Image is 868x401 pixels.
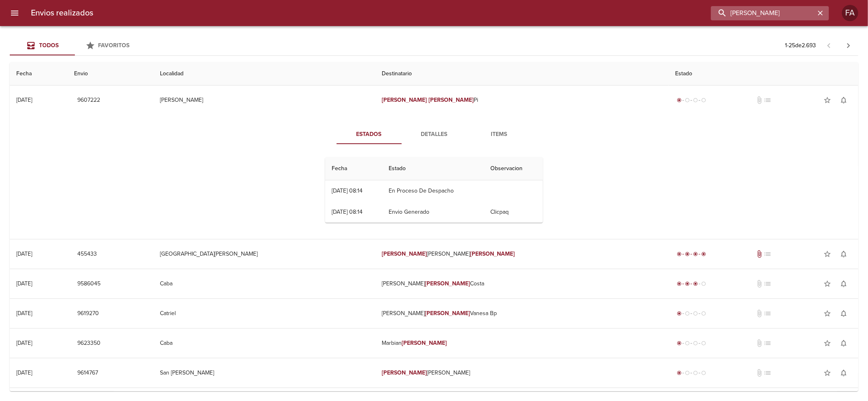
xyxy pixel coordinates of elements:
div: [DATE] [16,250,32,257]
td: [PERSON_NAME] Vanesa Bp [375,299,669,328]
div: Generado [675,369,708,377]
em: [PERSON_NAME] [382,96,427,103]
div: [DATE] [16,280,32,287]
span: No tiene documentos adjuntos [755,369,763,377]
span: radio_button_unchecked [701,281,706,286]
td: Marbian [375,329,669,358]
span: 9614767 [77,368,98,378]
button: Agregar a favoritos [819,246,835,262]
th: Destinatario [375,62,669,85]
button: 455433 [74,247,100,262]
div: Tabs Envios [10,36,140,55]
td: [PERSON_NAME] [153,85,375,115]
div: Abrir información de usuario [842,5,858,21]
span: No tiene pedido asociado [763,309,772,318]
span: star_border [823,96,831,104]
span: radio_button_unchecked [685,341,690,346]
span: radio_button_checked [677,281,682,286]
span: notifications_none [840,250,848,258]
td: Caba [153,329,375,358]
button: Activar notificaciones [835,246,852,262]
span: notifications_none [840,280,848,288]
th: Localidad [153,62,375,85]
span: radio_button_unchecked [685,311,690,316]
td: Catriel [153,299,375,328]
span: Estados [341,129,397,140]
span: notifications_none [840,369,848,377]
span: No tiene pedido asociado [763,250,772,258]
div: [DATE] [16,310,32,317]
td: [PERSON_NAME] Costa [375,269,669,298]
div: Generado [675,309,708,318]
span: radio_button_checked [677,311,682,316]
span: radio_button_checked [693,252,698,256]
span: star_border [823,280,831,288]
span: radio_button_checked [677,370,682,375]
button: Activar notificaciones [835,92,852,108]
span: radio_button_checked [677,341,682,346]
div: Generado [675,339,708,347]
div: [DATE] 08:14 [332,187,363,194]
button: Agregar a favoritos [819,365,835,381]
span: Pagina siguiente [839,36,858,55]
td: [PERSON_NAME] [375,239,669,269]
div: [DATE] [16,369,32,376]
div: Generado [675,96,708,104]
span: radio_button_unchecked [693,370,698,375]
span: No tiene pedido asociado [763,96,772,104]
button: 9607222 [74,93,103,108]
div: Entregado [675,250,708,258]
button: Agregar a favoritos [819,335,835,351]
span: notifications_none [840,339,848,347]
button: 9623350 [74,336,104,351]
span: star_border [823,309,831,318]
th: Estado [669,62,858,85]
button: Activar notificaciones [835,335,852,351]
p: 1 - 25 de 2.693 [785,42,816,50]
button: Agregar a favoritos [819,305,835,322]
span: radio_button_unchecked [693,311,698,316]
th: Fecha [10,62,68,85]
span: Detalles [407,129,462,140]
span: No tiene pedido asociado [763,339,772,347]
span: radio_button_unchecked [701,341,706,346]
button: Activar notificaciones [835,276,852,292]
span: radio_button_unchecked [701,370,706,375]
span: radio_button_checked [701,252,706,256]
div: [DATE] 08:14 [332,208,363,215]
button: 9619270 [74,306,102,321]
em: [PERSON_NAME] [382,369,427,376]
td: Envio Generado [383,202,484,223]
em: [PERSON_NAME] [470,250,515,257]
button: Activar notificaciones [835,365,852,381]
td: [PERSON_NAME] [375,358,669,388]
span: radio_button_unchecked [693,341,698,346]
button: Agregar a favoritos [819,276,835,292]
div: [DATE] [16,340,32,346]
span: radio_button_checked [693,281,698,286]
div: En viaje [675,280,708,288]
span: 9607222 [77,95,100,105]
span: star_border [823,339,831,347]
td: San [PERSON_NAME] [153,358,375,388]
span: radio_button_checked [685,281,690,286]
td: Clicpaq [484,202,543,223]
input: buscar [711,6,815,20]
span: No tiene documentos adjuntos [755,96,763,104]
span: radio_button_unchecked [701,98,706,103]
span: 9623350 [77,338,101,348]
button: 9614767 [74,366,101,381]
span: radio_button_unchecked [693,98,698,103]
th: Estado [383,157,484,180]
div: Tabs detalle de guia [337,125,532,144]
span: Todos [39,42,59,49]
td: Pi [375,85,669,115]
span: Favoritos [98,42,130,49]
th: Envio [68,62,153,85]
button: Activar notificaciones [835,305,852,322]
span: radio_button_checked [685,252,690,256]
table: Tabla de seguimiento [325,157,543,223]
div: FA [842,5,858,21]
th: Observacion [484,157,543,180]
span: 9619270 [77,309,99,319]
